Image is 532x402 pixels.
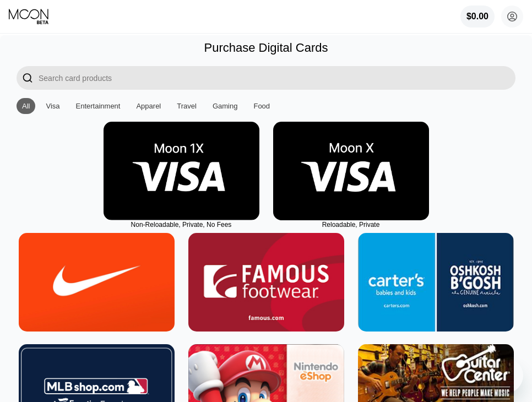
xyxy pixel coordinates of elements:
[213,102,238,110] div: Gaming
[22,102,30,110] div: All
[466,12,488,21] div: $0.00
[273,221,429,229] div: Reloadable, Private
[40,98,65,114] div: Visa
[207,98,243,114] div: Gaming
[22,72,33,84] div: 
[460,6,495,28] div: $0.00
[204,41,328,55] div: Purchase Digital Cards
[17,66,39,90] div: 
[131,98,166,114] div: Apparel
[177,102,197,110] div: Travel
[488,358,523,393] iframe: زر إطلاق نافذة المراسلة
[253,102,270,110] div: Food
[104,221,259,229] div: Non-Reloadable, Private, No Fees
[248,98,275,114] div: Food
[76,102,121,110] div: Entertainment
[70,98,126,114] div: Entertainment
[39,66,515,90] input: Search card products
[17,98,35,114] div: All
[171,98,202,114] div: Travel
[136,102,161,110] div: Apparel
[46,102,59,110] div: Visa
